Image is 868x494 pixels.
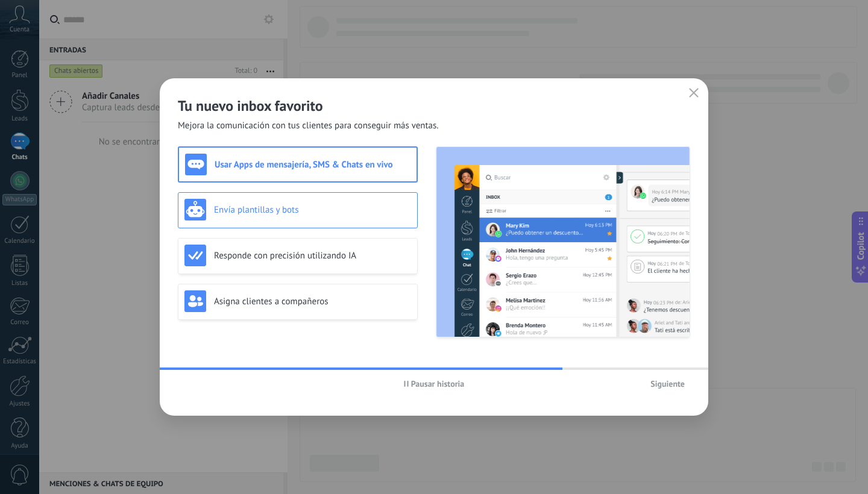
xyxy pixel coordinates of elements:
button: Pausar historia [398,375,470,393]
h3: Responde con precisión utilizando IA [214,250,411,261]
h2: Tu nuevo inbox favorito [178,96,690,115]
span: Siguiente [650,380,685,388]
h3: Usar Apps de mensajería, SMS & Chats en vivo [215,159,410,170]
span: Pausar historia [411,380,465,388]
h3: Envía plantillas y bots [214,204,411,216]
span: Mejora la comunicación con tus clientes para conseguir más ventas. [178,120,439,132]
button: Siguiente [645,375,690,393]
h3: Asigna clientes a compañeros [214,296,411,307]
